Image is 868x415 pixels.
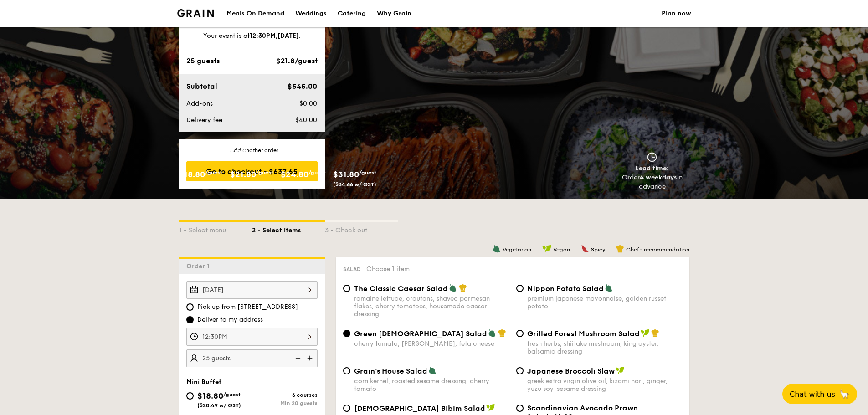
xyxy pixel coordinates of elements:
[197,391,223,401] span: $18.80
[527,340,682,355] div: fresh herbs, shiitake mushroom, king oyster, balsamic dressing
[325,222,398,235] div: 3 - Check out
[503,246,531,253] span: Vegetarian
[516,367,524,374] input: Japanese Broccoli Slawgreek extra virgin olive oil, kizami nori, ginger, yuzu soy-sesame dressing
[288,82,317,91] span: $545.00
[527,284,604,293] span: Nippon Potato Salad
[179,169,205,179] span: $18.80
[197,402,241,409] span: ($20.49 w/ GST)
[186,56,220,67] div: 25 guests
[354,329,487,338] span: Green [DEMOGRAPHIC_DATA] Salad
[179,222,252,235] div: 1 - Select menu
[516,405,524,412] input: Scandinavian Avocado Prawn Salad+$1.00[PERSON_NAME], [PERSON_NAME], [PERSON_NAME], red onion
[354,377,509,393] div: corn kernel, roasted sesame dressing, cherry tomato
[553,246,570,253] span: Vegan
[290,349,304,367] img: icon-reduce.1d2dbef1.svg
[281,181,324,188] span: ($27.03 w/ GST)
[295,116,317,124] span: $40.00
[230,181,273,188] span: ($23.76 w/ GST)
[359,169,376,176] span: /guest
[366,265,410,273] span: Choose 1 item
[186,31,318,48] div: Your event is at , .
[197,302,298,312] span: Pick up from [STREET_ADDRESS]
[527,367,615,375] span: Japanese Broccoli Slaw
[179,144,431,160] h1: Mini Buffet
[343,330,350,337] input: Green [DEMOGRAPHIC_DATA] Saladcherry tomato, [PERSON_NAME], feta cheese
[516,285,524,292] input: Nippon Potato Saladpremium japanese mayonnaise, golden russet potato
[626,246,689,253] span: Chef's recommendation
[230,169,256,179] span: $21.80
[186,116,222,124] span: Delivery fee
[186,281,318,299] input: Event date
[333,169,359,179] span: $31.80
[651,329,659,337] img: icon-chef-hat.a58ddaea.svg
[343,266,361,272] span: Salad
[782,384,857,404] button: Chat with us🦙
[281,169,308,179] span: $24.80
[179,181,223,188] span: ($20.49 w/ GST)
[252,400,318,406] div: Min 20 guests
[527,295,682,310] div: premium japanese mayonnaise, golden russet potato
[252,392,318,398] div: 6 courses
[308,169,326,176] span: /guest
[186,262,213,270] span: Order 1
[611,173,693,191] div: Order in advance
[486,404,495,412] img: icon-vegan.f8ff3823.svg
[354,404,485,413] span: [DEMOGRAPHIC_DATA] Bibim Salad
[635,164,669,172] span: Lead time:
[223,391,241,398] span: /guest
[354,340,509,348] div: cherry tomato, [PERSON_NAME], feta cheese
[616,245,624,253] img: icon-chef-hat.a58ddaea.svg
[640,174,677,181] strong: 4 weekdays
[343,367,350,374] input: Grain's House Saladcorn kernel, roasted sesame dressing, cherry tomato
[498,329,506,337] img: icon-chef-hat.a58ddaea.svg
[304,349,318,367] img: icon-add.58712e84.svg
[428,366,437,374] img: icon-vegetarian.fe4039eb.svg
[333,181,376,188] span: ($34.66 w/ GST)
[186,303,194,311] input: Pick up from [STREET_ADDRESS]
[488,329,496,337] img: icon-vegetarian.fe4039eb.svg
[581,245,589,253] img: icon-spicy.37a8142b.svg
[205,169,222,176] span: /guest
[186,349,318,367] input: Number of guests
[252,222,325,235] div: 2 - Select items
[186,100,213,108] span: Add-ons
[605,284,613,292] img: icon-vegetarian.fe4039eb.svg
[493,245,501,253] img: icon-vegetarian.fe4039eb.svg
[459,284,467,292] img: icon-chef-hat.a58ddaea.svg
[276,56,318,67] div: $21.8/guest
[527,329,640,338] span: Grilled Forest Mushroom Salad
[449,284,457,292] img: icon-vegetarian.fe4039eb.svg
[516,330,524,337] input: Grilled Forest Mushroom Saladfresh herbs, shiitake mushroom, king oyster, balsamic dressing
[343,405,350,412] input: [DEMOGRAPHIC_DATA] Bibim Saladfive-spice tofu, shiitake mushroom, korean beansprout, spinach
[591,246,605,253] span: Spicy
[299,100,317,108] span: $0.00
[354,295,509,318] div: romaine lettuce, croutons, shaved parmesan flakes, cherry tomatoes, housemade caesar dressing
[641,329,650,337] img: icon-vegan.f8ff3823.svg
[256,169,273,176] span: /guest
[790,390,835,399] span: Chat with us
[177,9,214,17] a: Logotype
[250,32,276,40] strong: 12:30PM
[186,316,194,323] input: Deliver to my address
[197,315,263,324] span: Deliver to my address
[839,389,850,400] span: 🦙
[277,32,299,40] strong: [DATE]
[186,82,217,91] span: Subtotal
[186,328,318,346] input: Event time
[186,392,194,400] input: $18.80/guest($20.49 w/ GST)6 coursesMin 20 guests
[354,367,427,375] span: Grain's House Salad
[645,152,659,162] img: icon-clock.2db775ea.svg
[186,378,221,386] span: Mini Buffet
[527,377,682,393] div: greek extra virgin olive oil, kizami nori, ginger, yuzu soy-sesame dressing
[177,9,214,17] img: Grain
[354,284,448,293] span: The Classic Caesar Salad
[343,285,350,292] input: The Classic Caesar Saladromaine lettuce, croutons, shaved parmesan flakes, cherry tomatoes, house...
[616,366,625,374] img: icon-vegan.f8ff3823.svg
[542,245,551,253] img: icon-vegan.f8ff3823.svg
